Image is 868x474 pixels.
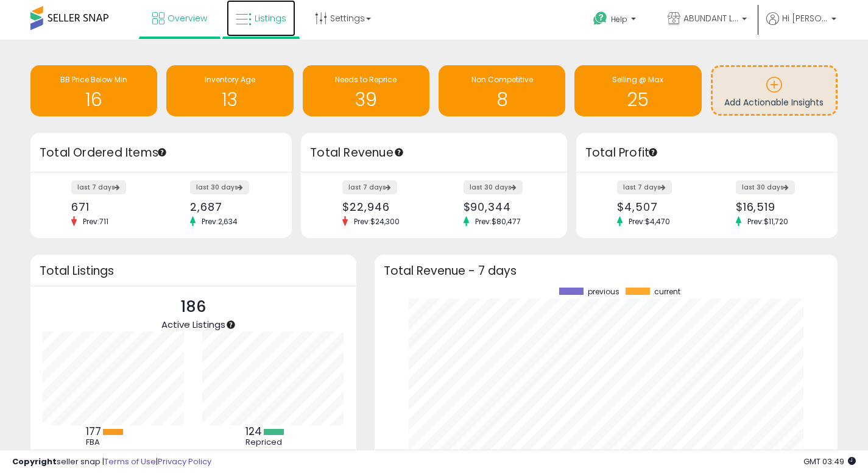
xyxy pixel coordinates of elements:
[30,65,157,116] a: BB Price Below Min 16
[342,180,397,194] label: last 7 days
[593,11,608,26] i: Get Help
[683,12,738,24] span: ABUNDANT LiFE
[172,90,287,110] h1: 13
[803,456,856,467] span: 2025-08-18 03:49 GMT
[348,216,406,227] span: Prev: $24,300
[469,216,527,227] span: Prev: $80,477
[12,456,57,467] strong: Copyright
[77,216,115,227] span: Prev: 711
[245,424,262,439] b: 124
[335,74,397,85] span: Needs to Reprice
[245,437,300,447] div: Repriced
[611,14,627,24] span: Help
[190,200,270,213] div: 2,687
[588,288,619,296] span: previous
[104,456,156,467] a: Terms of Use
[60,74,127,85] span: BB Price Below Min
[161,295,225,319] p: 186
[439,65,565,116] a: Non Competitive 8
[647,147,658,158] div: Tooltip anchor
[40,144,283,161] h3: Total Ordered Items
[384,266,828,275] h3: Total Revenue - 7 days
[255,12,286,24] span: Listings
[741,216,794,227] span: Prev: $11,720
[166,65,293,116] a: Inventory Age 13
[190,180,249,194] label: last 30 days
[623,216,676,227] span: Prev: $4,470
[766,12,836,40] a: Hi [PERSON_NAME]
[71,180,126,194] label: last 7 days
[724,96,824,108] span: Add Actionable Insights
[580,90,695,110] h1: 25
[654,288,680,296] span: current
[168,12,207,24] span: Overview
[464,180,523,194] label: last 30 days
[612,74,663,85] span: Selling @ Max
[736,180,795,194] label: last 30 days
[71,200,152,213] div: 671
[782,12,828,24] span: Hi [PERSON_NAME]
[617,200,697,213] div: $4,507
[445,90,559,110] h1: 8
[464,200,546,213] div: $90,344
[471,74,533,85] span: Non Competitive
[574,65,701,116] a: Selling @ Max 25
[310,144,558,161] h3: Total Revenue
[309,90,423,110] h1: 39
[161,318,225,331] span: Active Listings
[617,180,672,194] label: last 7 days
[205,74,255,85] span: Inventory Age
[342,200,425,213] div: $22,946
[303,65,429,116] a: Needs to Reprice 39
[158,456,211,467] a: Privacy Policy
[37,90,151,110] h1: 16
[736,200,816,213] div: $16,519
[86,437,141,447] div: FBA
[157,147,168,158] div: Tooltip anchor
[713,67,836,114] a: Add Actionable Insights
[584,2,648,40] a: Help
[225,319,236,330] div: Tooltip anchor
[86,424,101,439] b: 177
[40,266,347,275] h3: Total Listings
[196,216,244,227] span: Prev: 2,634
[585,144,828,161] h3: Total Profit
[393,147,404,158] div: Tooltip anchor
[12,456,211,468] div: seller snap | |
